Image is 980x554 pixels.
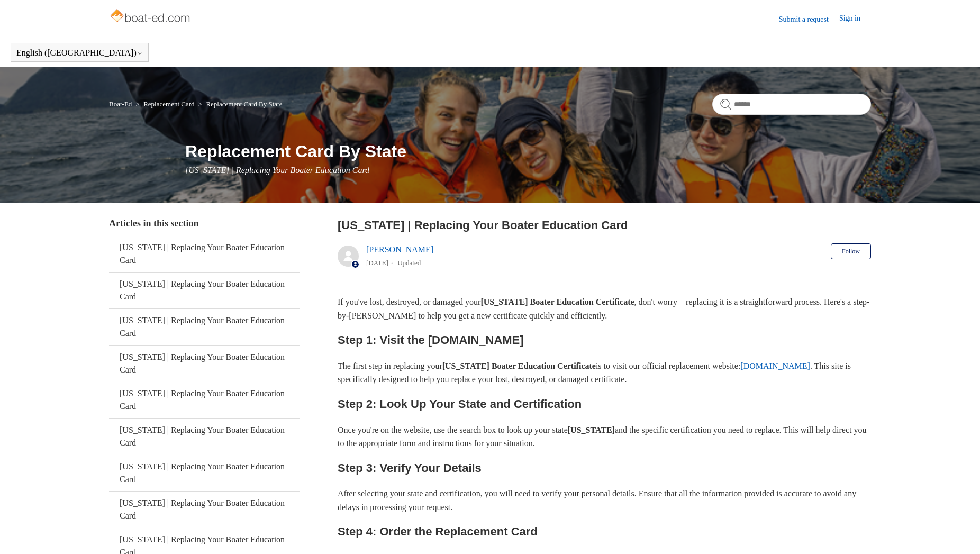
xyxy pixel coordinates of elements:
a: Boat-Ed [109,100,132,108]
h2: Step 2: Look Up Your State and Certification [338,395,871,413]
li: Updated [397,259,421,267]
h2: Step 4: Order the Replacement Card [338,522,871,541]
a: [US_STATE] | Replacing Your Boater Education Card [109,419,300,455]
a: [PERSON_NAME] [366,245,433,254]
a: [US_STATE] | Replacing Your Boater Education Card [109,382,300,418]
strong: [US_STATE] Boater Education Certificate [480,297,634,306]
p: The first step in replacing your is to visit our official replacement website: . This site is spe... [338,359,871,386]
time: 05/22/2024, 07:59 [366,259,388,267]
p: After selecting your state and certification, you will need to verify your personal details. Ensu... [338,487,871,514]
input: Search [712,94,871,115]
img: Boat-Ed Help Center home page [109,6,193,28]
li: Boat-Ed [109,100,134,108]
a: Sign in [839,13,871,25]
h2: Nevada | Replacing Your Boater Education Card [338,216,871,234]
a: [US_STATE] | Replacing Your Boater Education Card [109,273,300,308]
a: [US_STATE] | Replacing Your Boater Education Card [109,455,300,491]
strong: [US_STATE] [568,425,615,434]
div: Live chat [945,519,972,546]
a: [US_STATE] | Replacing Your Boater Education Card [109,236,300,272]
h1: Replacement Card By State [185,139,871,164]
h2: Step 1: Visit the [DOMAIN_NAME] [338,331,871,349]
li: Replacement Card [134,100,196,108]
a: [US_STATE] | Replacing Your Boater Education Card [109,309,300,345]
button: English ([GEOGRAPHIC_DATA]) [16,48,143,58]
button: Follow Article [831,243,871,259]
h2: Step 3: Verify Your Details [338,459,871,477]
a: [US_STATE] | Replacing Your Boater Education Card [109,346,300,382]
strong: [US_STATE] Boater Education Certificate [442,361,596,370]
p: Once you're on the website, use the search box to look up your state and the specific certificati... [338,423,871,450]
p: If you've lost, destroyed, or damaged your , don't worry—replacing it is a straightforward proces... [338,295,871,322]
span: Articles in this section [109,218,198,229]
li: Replacement Card By State [196,100,283,108]
a: Replacement Card [143,100,194,108]
a: Replacement Card By State [206,100,282,108]
span: [US_STATE] | Replacing Your Boater Education Card [185,166,369,175]
a: [US_STATE] | Replacing Your Boater Education Card [109,492,300,528]
a: Submit a request [779,14,839,25]
a: [DOMAIN_NAME] [740,361,810,370]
